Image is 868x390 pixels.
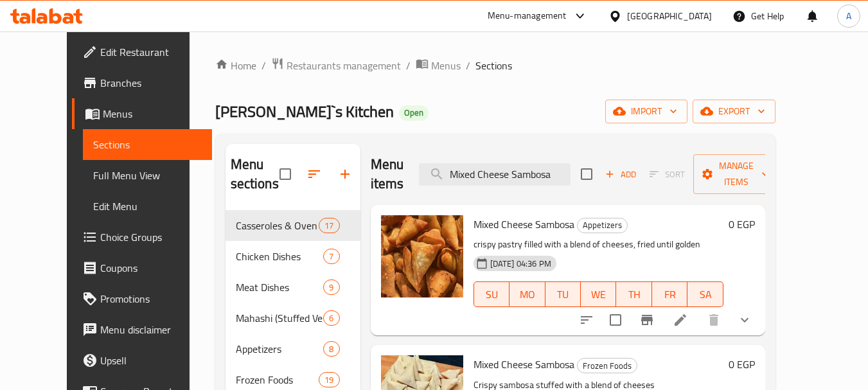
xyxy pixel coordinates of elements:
button: MO [509,281,545,307]
div: items [323,279,339,295]
span: Add [603,167,638,182]
a: Menus [416,57,461,74]
a: Upsell [72,345,212,376]
div: Open [399,105,429,121]
input: search [419,163,571,186]
span: Frozen Foods [578,359,637,373]
button: import [605,100,687,123]
div: Meat Dishes9 [226,272,360,303]
span: Sort sections [299,159,330,190]
span: Restaurants management [287,58,401,73]
span: SU [479,285,504,304]
button: show more [729,305,760,335]
span: Open [399,107,429,118]
span: Mixed Cheese Sambosa [474,215,574,234]
div: Chicken Dishes [236,249,324,264]
span: 17 [319,220,339,232]
span: Sections [475,58,512,73]
span: Select to update [602,306,629,333]
span: Meat Dishes [236,279,324,295]
button: SA [687,281,723,307]
span: Sections [93,137,202,152]
div: Appetizers [577,218,628,233]
img: Mixed Cheese Sambosa [381,215,463,297]
a: Full Menu View [83,160,212,191]
span: SA [693,285,718,304]
span: Appetizers [236,341,324,357]
span: Menu disclaimer [100,322,202,337]
span: TH [621,285,646,304]
span: Branches [100,75,202,91]
h2: Menu sections [231,155,279,193]
span: Appetizers [578,218,627,233]
button: Add section [330,159,360,190]
button: TU [545,281,581,307]
span: [DATE] 04:36 PM [485,258,556,270]
span: import [616,103,677,120]
span: Menus [431,58,461,73]
button: Add [600,164,641,184]
h2: Menu items [371,155,404,193]
a: Promotions [72,283,212,314]
button: export [693,100,775,123]
button: WE [581,281,616,307]
span: 8 [324,343,339,355]
a: Edit menu item [673,312,688,328]
a: Sections [83,129,212,160]
span: Mixed Cheese Sambosa [474,355,574,374]
button: SU [474,281,509,307]
a: Edit Restaurant [72,37,212,67]
span: Manage items [704,158,769,190]
svg: Show Choices [737,312,752,328]
nav: breadcrumb [215,57,775,74]
span: Menus [103,106,202,121]
button: Branch-specific-item [632,305,662,335]
span: 19 [319,374,339,386]
span: Choice Groups [100,229,202,245]
h6: 0 EGP [729,215,755,233]
div: items [319,218,339,233]
li: / [406,58,411,73]
span: Add item [600,164,641,184]
span: TU [551,285,576,304]
span: Frozen Foods [236,372,319,387]
a: Restaurants management [271,57,401,74]
span: Edit Restaurant [100,44,202,60]
div: Frozen Foods [577,358,637,373]
a: Home [215,58,256,73]
span: FR [657,285,682,304]
li: / [466,58,470,73]
button: sort-choices [571,305,602,335]
a: Edit Menu [83,191,212,222]
a: Menus [72,98,212,129]
span: Promotions [100,291,202,306]
span: Mahashi (Stuffed Vegetables) [236,310,324,326]
div: items [323,310,339,326]
div: Mahashi (Stuffed Vegetables)6 [226,303,360,333]
div: Appetizers8 [226,333,360,364]
span: export [703,103,765,120]
span: [PERSON_NAME]`s Kitchen [215,97,394,126]
div: Casseroles & Oven Baked Dishes17 [226,210,360,241]
button: delete [698,305,729,335]
span: MO [515,285,540,304]
div: Menu-management [488,8,567,24]
span: Upsell [100,353,202,368]
span: 7 [324,251,339,263]
div: items [323,249,339,264]
a: Coupons [72,253,212,283]
a: Branches [72,67,212,98]
button: FR [652,281,687,307]
div: items [319,372,339,387]
span: Select all sections [272,161,299,188]
button: Manage items [693,154,779,194]
span: 6 [324,312,339,324]
div: [GEOGRAPHIC_DATA] [627,9,712,23]
a: Menu disclaimer [72,314,212,345]
span: Coupons [100,260,202,276]
span: Casseroles & Oven Baked Dishes [236,218,319,233]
